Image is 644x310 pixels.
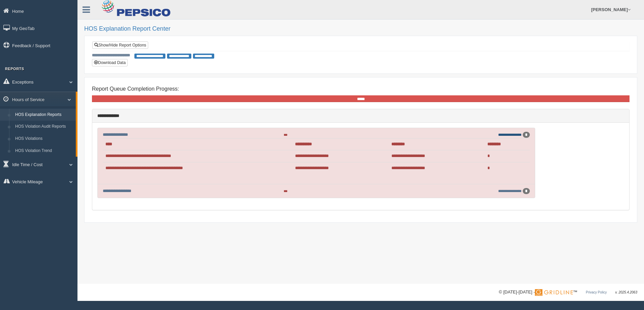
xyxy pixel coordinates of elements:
a: HOS Violation Audit Reports [12,121,76,133]
a: HOS Violation Trend [12,145,76,157]
img: Gridline [535,289,573,296]
a: HOS Violations [12,133,76,145]
div: © [DATE]-[DATE] - ™ [499,289,637,296]
h4: Report Queue Completion Progress: [92,86,630,92]
button: Download Data [92,59,128,66]
a: HOS Explanation Reports [12,109,76,121]
a: Privacy Policy [586,290,607,294]
h2: HOS Explanation Report Center [84,26,637,32]
a: Show/Hide Report Options [92,41,148,49]
span: v. 2025.4.2063 [615,290,637,294]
